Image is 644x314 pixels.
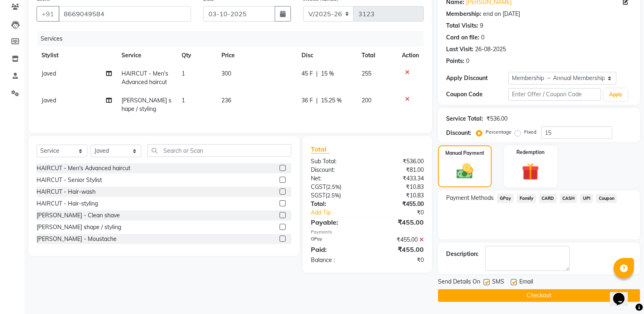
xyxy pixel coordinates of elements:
div: Service Total: [446,115,483,123]
div: Payments [311,229,424,236]
span: Coupon [596,194,617,203]
div: Points: [446,57,464,65]
div: Total: [305,200,367,208]
span: SMS [492,277,504,288]
span: CASH [560,194,577,203]
div: 26-08-2025 [475,45,506,54]
label: Redemption [516,149,544,156]
div: 0 [466,57,469,65]
th: Price [217,46,296,65]
div: ₹455.00 [367,217,430,227]
th: Stylist [37,46,117,65]
div: Balance : [305,256,367,264]
img: _cash.svg [451,162,478,181]
span: Email [519,277,533,288]
div: ₹455.00 [367,200,430,208]
div: ₹0 [378,208,430,217]
div: end on [DATE] [483,10,520,18]
span: Total [311,145,330,154]
span: UPI [580,194,593,203]
div: Description: [446,250,479,258]
span: | [316,69,318,78]
div: Discount: [305,166,367,174]
span: 255 [362,70,371,77]
span: GPay [497,194,514,203]
div: Paid: [305,245,367,254]
input: Search or Scan [147,144,291,157]
button: Apply [604,89,627,101]
div: Membership: [446,10,481,18]
span: 15.25 % [321,96,342,105]
div: ( ) [305,183,367,191]
span: 45 F [301,69,313,78]
div: Coupon Code [446,90,508,99]
span: Javed [41,70,56,77]
div: Payable: [305,217,367,227]
div: ₹0 [367,256,430,264]
span: Send Details On [438,277,480,288]
span: 200 [362,97,371,104]
span: CARD [539,194,557,203]
div: ₹10.83 [367,183,430,191]
label: Manual Payment [445,149,484,157]
input: Search by Name/Mobile/Email/Code [59,6,191,22]
th: Disc [297,46,357,65]
span: 1 [182,97,185,104]
div: [PERSON_NAME] - Moustache [37,235,117,243]
span: 236 [221,97,231,104]
th: Qty [177,46,217,65]
div: Net: [305,174,367,183]
span: 36 F [301,96,313,105]
button: Checkout [438,289,640,302]
span: Payment Methods [446,194,494,202]
div: Total Visits: [446,22,478,30]
div: HAIRCUT - Hair-wash [37,188,95,196]
div: Card on file: [446,33,479,42]
div: HAIRCUT - Hair-styling [37,199,98,208]
th: Action [397,46,424,65]
span: Family [517,194,536,203]
div: Discount: [446,129,471,137]
span: CGST [311,183,326,191]
input: Enter Offer / Coupon Code [508,88,601,101]
div: Last Visit: [446,45,473,54]
label: Percentage [486,128,512,136]
div: ₹455.00 [367,236,430,244]
span: | [316,96,318,105]
th: Total [357,46,397,65]
span: 2.5% [327,184,340,190]
div: ₹10.83 [367,191,430,200]
div: ₹455.00 [367,245,430,254]
span: 300 [221,70,231,77]
span: SGST [311,192,325,199]
div: HAIRCUT - Senior Stylist [37,176,102,184]
div: HAIRCUT - Men's Advanced haircut [37,164,130,173]
span: 15 % [321,69,334,78]
div: ₹81.00 [367,166,430,174]
div: GPay [305,236,367,244]
iframe: chat widget [610,282,636,306]
span: HAIRCUT - Men's Advanced haircut [121,70,168,86]
span: Javed [41,97,56,104]
div: 0 [481,33,484,42]
div: 9 [480,22,483,30]
span: 2.5% [327,192,339,199]
th: Service [117,46,177,65]
div: ₹536.00 [367,157,430,166]
img: _gift.svg [516,161,544,182]
label: Fixed [524,128,536,136]
span: [PERSON_NAME] shape / styling [121,97,171,113]
span: 1 [182,70,185,77]
div: ₹433.34 [367,174,430,183]
div: [PERSON_NAME] shape / styling [37,223,121,232]
button: +91 [37,6,59,22]
div: ₹536.00 [486,115,507,123]
div: [PERSON_NAME] - Clean shave [37,211,120,220]
div: ( ) [305,191,367,200]
div: Sub Total: [305,157,367,166]
a: Add Tip [305,208,378,217]
div: Services [37,31,430,46]
div: Apply Discount [446,74,508,82]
